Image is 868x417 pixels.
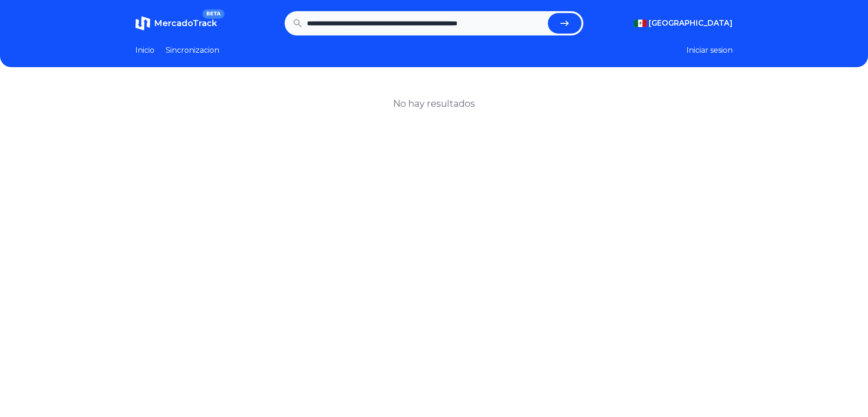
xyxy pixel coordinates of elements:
[135,16,217,31] a: MercadoTrackBETA
[634,20,647,27] img: Mexico
[686,45,733,56] button: Iniciar sesion
[166,45,219,56] a: Sincronizacion
[154,18,217,28] span: MercadoTrack
[135,16,150,31] img: MercadoTrack
[203,9,224,19] span: BETA
[649,18,733,29] span: [GEOGRAPHIC_DATA]
[634,18,733,29] button: [GEOGRAPHIC_DATA]
[393,97,475,110] h1: No hay resultados
[135,45,154,56] a: Inicio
